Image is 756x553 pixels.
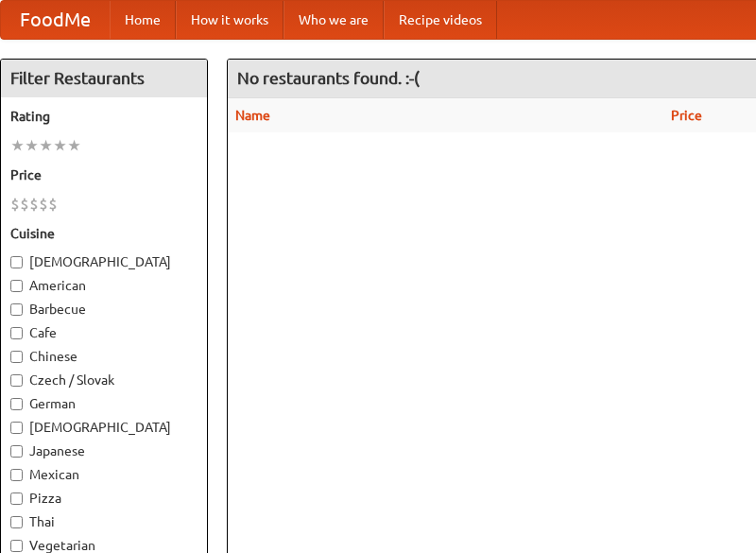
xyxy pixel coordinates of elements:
a: FoodMe [1,1,110,39]
label: Chinese [10,347,198,366]
li: ★ [10,135,25,156]
input: [DEMOGRAPHIC_DATA] [10,256,23,268]
label: American [10,276,198,295]
h5: Rating [10,107,198,126]
a: Name [235,108,270,123]
a: Price [671,108,702,123]
label: Barbecue [10,300,198,319]
li: $ [39,194,48,215]
a: How it works [176,1,283,39]
label: Cafe [10,323,198,342]
input: American [10,280,23,292]
label: [DEMOGRAPHIC_DATA] [10,418,198,437]
a: Who we are [283,1,384,39]
input: Cafe [10,327,23,339]
label: German [10,394,198,413]
ng-pluralize: No restaurants found. :-( [237,69,420,87]
label: Mexican [10,465,198,484]
label: Japanese [10,441,198,460]
input: Czech / Slovak [10,374,23,387]
label: [DEMOGRAPHIC_DATA] [10,252,198,271]
li: $ [10,194,20,215]
li: ★ [53,135,67,156]
input: Thai [10,516,23,528]
input: German [10,398,23,410]
label: Pizza [10,489,198,508]
input: Vegetarian [10,540,23,552]
label: Thai [10,512,198,531]
li: ★ [67,135,81,156]
li: $ [48,194,58,215]
input: Mexican [10,469,23,481]
li: $ [29,194,39,215]
input: Barbecue [10,303,23,316]
label: Czech / Slovak [10,371,198,389]
a: Home [110,1,176,39]
a: Recipe videos [384,1,497,39]
h5: Cuisine [10,224,198,243]
h5: Price [10,165,198,184]
li: ★ [25,135,39,156]
input: Pizza [10,493,23,505]
input: [DEMOGRAPHIC_DATA] [10,422,23,434]
li: $ [20,194,29,215]
input: Chinese [10,351,23,363]
input: Japanese [10,445,23,458]
h4: Filter Restaurants [1,60,207,97]
li: ★ [39,135,53,156]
